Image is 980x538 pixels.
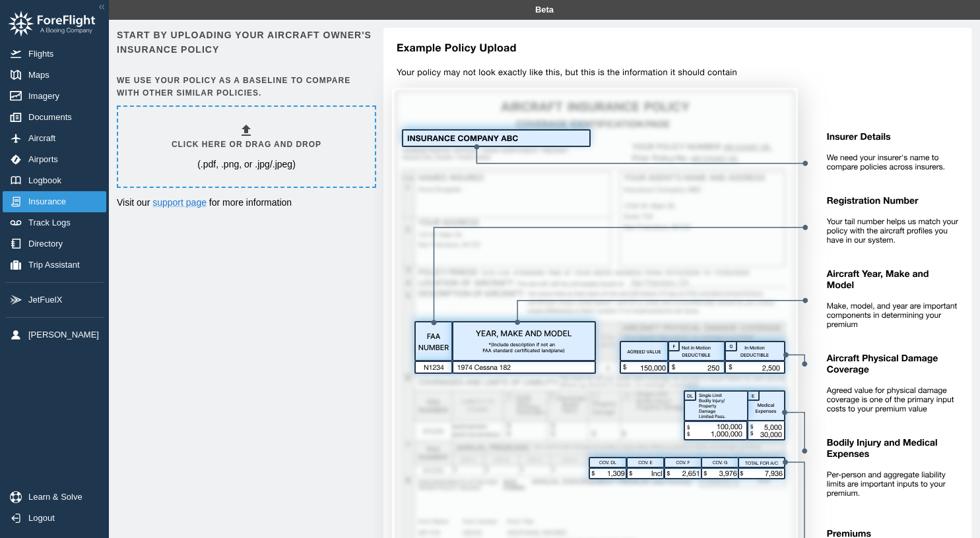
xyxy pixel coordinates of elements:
p: (.pdf, .png, or .jpg/.jpeg) [197,158,296,171]
h6: We use your policy as a baseline to compare with other similar policies. [117,75,374,100]
h6: Start by uploading your aircraft owner's insurance policy [117,28,374,57]
p: Visit our for more information [117,196,374,209]
a: support page [152,197,207,208]
h6: Click here or drag and drop [172,138,321,151]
